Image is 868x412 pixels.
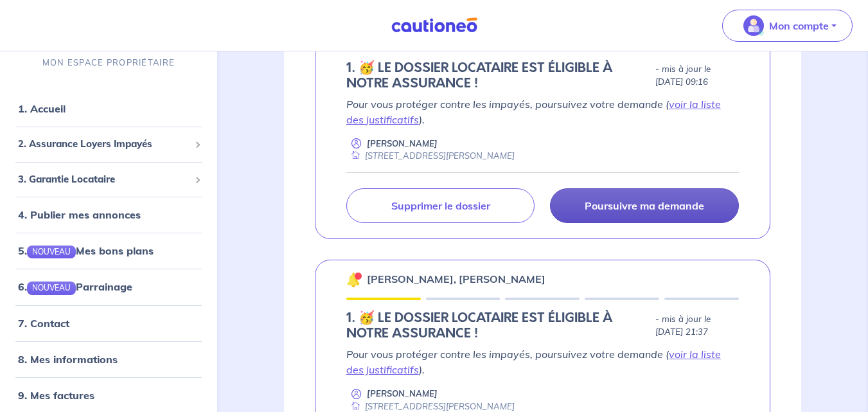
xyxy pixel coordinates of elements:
[346,60,650,91] h5: 1.︎ 🥳 LE DOSSIER LOCATAIRE EST ÉLIGIBLE À NOTRE ASSURANCE !
[5,310,212,336] div: 7. Contact
[5,274,212,300] div: 6.NOUVEAUParrainage
[655,313,739,339] p: - mis à jour le [DATE] 21:37
[346,150,515,162] div: [STREET_ADDRESS][PERSON_NAME]
[346,346,739,377] p: Pour vous protéger contre les impayés, poursuivez votre demande ( ).
[655,63,739,89] p: - mis à jour le [DATE] 09:16
[5,96,212,121] div: 1. Accueil
[346,310,739,341] div: state: ELIGIBILITY-RESULT-IN-PROGRESS, Context: NEW,MAYBE-CERTIFICATE,RELATIONSHIP,LESSOR-DOCUMENTS
[346,96,739,127] p: Pour vous protéger contre les impayés, poursuivez votre demande ( ).
[18,137,190,152] span: 2. Assurance Loyers Impayés
[18,208,141,221] a: 4. Publier mes annonces
[346,310,650,341] h5: 1.︎ 🥳 LE DOSSIER LOCATAIRE EST ÉLIGIBLE À NOTRE ASSURANCE !
[5,238,212,264] div: 5.NOUVEAUMes bons plans
[18,353,118,366] a: 8. Mes informations
[5,202,212,228] div: 4. Publier mes annonces
[386,17,483,33] img: Cautioneo
[18,280,132,293] a: 6.NOUVEAUParrainage
[722,10,853,42] button: illu_account_valid_menu.svgMon compte
[367,138,438,150] p: [PERSON_NAME]
[5,132,212,157] div: 2. Assurance Loyers Impayés
[18,172,190,187] span: 3. Garantie Locataire
[346,98,721,126] a: voir la liste des justificatifs
[18,389,94,402] a: 9. Mes factures
[550,188,739,223] a: Poursuivre ma demande
[743,15,764,36] img: illu_account_valid_menu.svg
[367,271,545,287] p: [PERSON_NAME], [PERSON_NAME]
[18,244,154,257] a: 5.NOUVEAUMes bons plans
[585,199,704,212] p: Poursuivre ma demande
[367,388,438,400] p: [PERSON_NAME]
[18,317,69,330] a: 7. Contact
[346,272,362,287] img: 🔔
[42,57,175,69] p: MON ESPACE PROPRIÉTAIRE
[346,188,535,223] a: Supprimer le dossier
[18,102,66,115] a: 1. Accueil
[5,382,212,408] div: 9. Mes factures
[391,199,490,212] p: Supprimer le dossier
[5,167,212,192] div: 3. Garantie Locataire
[346,60,739,91] div: state: ELIGIBILITY-RESULT-IN-PROGRESS, Context: NEW,MAYBE-CERTIFICATE,RELATIONSHIP,LESSOR-DOCUMENTS
[769,18,829,33] p: Mon compte
[5,346,212,372] div: 8. Mes informations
